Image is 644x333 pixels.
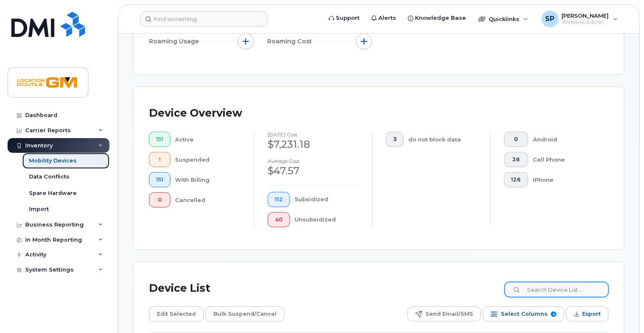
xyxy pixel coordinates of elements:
span: Support [336,14,359,22]
span: Alerts [378,14,396,22]
span: Send Email/SMS [426,308,473,320]
button: Export [566,306,609,322]
div: Active [176,132,241,147]
button: 3 [386,132,404,147]
span: Quicklinks [489,16,519,22]
span: 8 [551,312,556,317]
span: Knowledge Base [415,14,466,22]
div: Device Overview [149,102,242,124]
div: do not block data [409,132,477,147]
span: 0 [156,197,163,203]
div: Subsidized [295,192,359,207]
span: Select Columns [501,308,548,320]
div: Cancelled [176,192,241,208]
span: 151 [156,176,163,183]
div: Quicklinks [473,11,534,27]
button: Bulk Suspend/Cancel [205,306,285,322]
span: SP [546,14,555,24]
button: 0 [504,132,528,147]
span: 1 [156,156,163,163]
span: Bulk Suspend/Cancel [213,308,277,320]
span: 40 [275,216,283,223]
button: 126 [504,172,528,187]
a: Alerts [365,10,402,27]
button: 112 [268,192,290,207]
div: Device List [149,277,210,299]
div: Unsubsidized [295,212,359,227]
button: Select Columns 8 [483,306,564,322]
div: $7,231.18 [268,137,359,152]
span: 112 [275,196,283,203]
span: Roaming Cost [267,37,314,46]
div: Sumit Patel [536,11,624,27]
button: Send Email/SMS [407,306,481,322]
button: 26 [504,152,528,167]
span: [PERSON_NAME] [562,12,609,19]
a: Knowledge Base [402,10,472,27]
button: 0 [149,192,170,208]
span: 0 [511,136,521,143]
button: 1 [149,152,170,167]
span: 126 [511,176,521,183]
span: Wireless Admin [562,19,609,26]
div: $47.57 [268,164,359,178]
button: 40 [268,212,290,227]
button: Edit Selected [149,306,204,322]
input: Find something... [140,11,268,27]
div: iPhone [533,172,596,187]
span: Roaming Usage [149,37,202,46]
span: 3 [393,136,397,143]
span: 151 [156,136,163,143]
button: 151 [149,132,170,147]
span: Export [582,308,601,320]
button: 151 [149,172,170,187]
input: Search Device List ... [505,282,609,297]
div: Android [533,132,596,147]
a: Support [323,10,365,27]
h4: [DATE] cost [268,132,359,137]
span: Edit Selected [157,308,196,320]
span: 26 [511,156,521,163]
div: Suspended [176,152,241,167]
div: Cell Phone [533,152,596,167]
h4: Average cost [268,158,359,164]
div: With Billing [176,172,241,187]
